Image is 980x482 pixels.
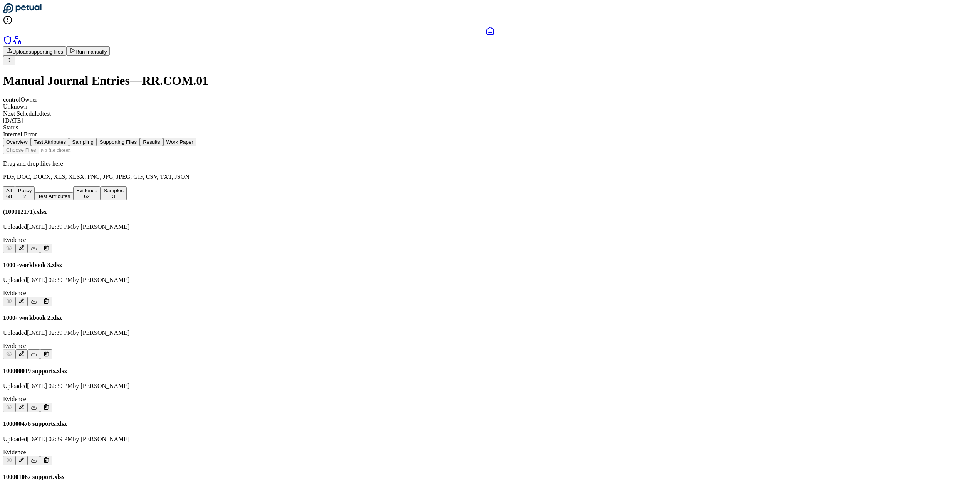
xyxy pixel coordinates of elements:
[3,290,977,297] div: Evidence
[3,436,977,443] p: Uploaded [DATE] 02:39 PM by [PERSON_NAME]
[3,56,15,65] button: More Options
[163,138,196,146] button: Work Paper
[66,46,110,56] button: Run manually
[15,297,28,306] button: Add/Edit Description
[3,343,977,349] div: Evidence
[3,420,977,427] h4: 100000476 supports.xlsx
[3,124,977,131] div: Status
[3,297,15,306] button: Preview File (hover for quick preview, click for full view)
[3,277,977,284] p: Uploaded [DATE] 02:39 PM by [PERSON_NAME]
[15,186,35,200] button: Policy2
[104,193,124,199] div: 3
[3,103,27,110] span: Unknown
[15,244,28,253] button: Add/Edit Description
[12,39,22,46] a: Integrations
[101,186,127,200] button: Samples3
[6,193,12,199] div: 68
[3,396,977,403] div: Evidence
[69,138,97,146] button: Sampling
[3,117,977,124] div: [DATE]
[3,96,977,103] div: control Owner
[28,456,40,465] button: Download File
[3,456,15,465] button: Preview File (hover for quick preview, click for full view)
[3,138,977,146] nav: Tabs
[40,456,52,465] button: Delete File
[3,26,977,35] a: Dashboard
[28,349,40,359] button: Download File
[15,456,28,465] button: Add/Edit Description
[3,329,977,336] p: Uploaded [DATE] 02:39 PM by [PERSON_NAME]
[40,349,52,359] button: Delete File
[3,349,15,359] button: Preview File (hover for quick preview, click for full view)
[97,138,140,146] button: Supporting Files
[35,192,73,200] button: Test Attributes
[3,46,66,56] button: Uploadsupporting files
[3,368,977,375] h4: 100000019 supports.xlsx
[40,403,52,412] button: Delete File
[3,314,977,321] h4: 1000- workbook 2.xlsx
[3,383,977,390] p: Uploaded [DATE] 02:39 PM by [PERSON_NAME]
[28,244,40,253] button: Download File
[76,193,97,199] div: 62
[3,449,977,456] div: Evidence
[3,160,977,167] p: Drag and drop files here
[3,403,15,412] button: Preview File (hover for quick preview, click for full view)
[140,138,163,146] button: Results
[3,208,977,215] h4: (100012171).xlsx
[28,297,40,306] button: Download File
[3,244,15,253] button: Preview File (hover for quick preview, click for full view)
[3,74,977,88] h1: Manual Journal Entries — RR.COM.01
[3,262,977,269] h4: 1000 -workbook 3.xlsx
[15,403,28,412] button: Add/Edit Description
[18,193,32,199] div: 2
[3,138,31,146] button: Overview
[3,474,977,480] h4: 100001067 support.xlsx
[28,403,40,412] button: Download File
[3,131,977,138] div: Internal Error
[15,349,28,359] button: Add/Edit Description
[3,110,977,117] div: Next Scheduled test
[73,186,101,200] button: Evidence62
[40,297,52,306] button: Delete File
[3,8,42,15] a: Go to Dashboard
[3,39,12,46] a: SOC
[31,138,69,146] button: Test Attributes
[40,244,52,253] button: Delete File
[3,237,977,244] div: Evidence
[3,223,977,230] p: Uploaded [DATE] 02:39 PM by [PERSON_NAME]
[3,173,977,180] p: PDF, DOC, DOCX, XLS, XLSX, PNG, JPG, JPEG, GIF, CSV, TXT, JSON
[3,186,15,200] button: All68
